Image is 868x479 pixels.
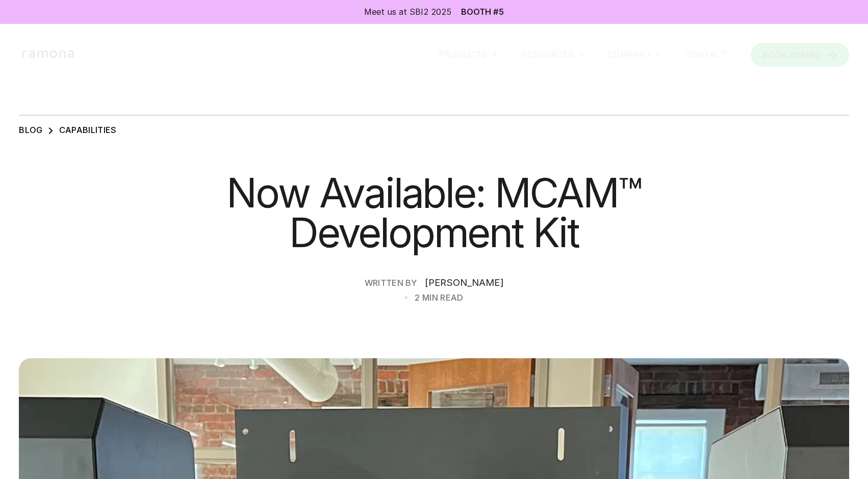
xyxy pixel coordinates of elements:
a: home [19,50,81,60]
div: Meet us at SBI2 2025 [364,6,451,18]
a: BOOK ADEMO [751,43,849,67]
h1: Now Available: MCAM™ Development Kit [162,173,706,252]
div: Company [607,49,651,60]
div: Written by [365,278,418,288]
div: RESOURCES [521,49,584,60]
div: [PERSON_NAME] [425,276,504,290]
a: Capabilities [59,125,117,136]
div: DEMO [762,51,820,59]
div: Company [607,49,661,60]
span: BOOK A [762,50,795,60]
div: 2 min read [415,292,463,303]
div: RESOURCES [521,49,574,60]
div: Products [439,49,488,60]
a: BLOG [19,125,42,136]
div: Products [439,49,497,60]
a: Contact [685,49,727,60]
a: Booth #5 [461,8,504,16]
